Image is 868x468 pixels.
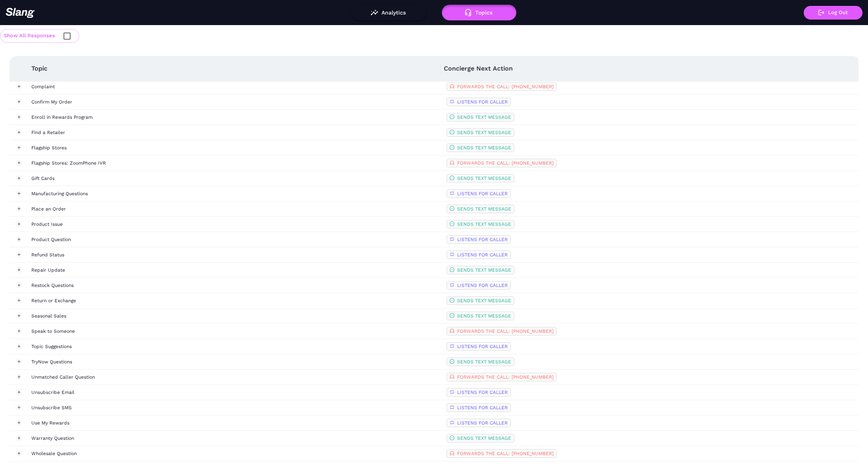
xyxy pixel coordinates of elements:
[31,205,440,213] div: Place an Order
[31,144,440,152] div: Flagship Stores
[16,176,22,181] button: Expand row
[450,174,454,182] span: message
[16,252,22,258] button: Expand row
[16,130,22,135] button: Expand row
[31,358,440,366] div: TryNow Questions
[16,221,22,227] button: Expand row
[31,343,440,350] div: Topic Suggestions
[31,388,440,396] div: Unsubscribe Email
[457,359,511,365] span: SENDS TEXT MESSAGE
[31,159,440,167] div: Flagship Stores: ZoomPhone IVR
[31,297,440,305] div: Return or Exchange
[31,251,440,259] div: Refund Status
[450,236,454,243] span: retweet
[31,312,440,320] div: Seasonal Sales
[16,374,22,380] button: Expand row
[16,313,22,319] button: Expand row
[450,83,454,91] span: customer-service
[31,434,440,442] div: Warranty Question
[457,328,554,334] span: FORWARDS THE CALL: [PHONE_NUMBER]
[352,9,426,15] a: Analytics
[450,251,454,259] span: retweet
[804,6,863,20] button: Log Out
[31,236,440,243] div: Product Question
[16,344,22,349] button: Expand row
[16,160,22,166] button: Expand row
[16,99,22,105] button: Expand row
[457,221,511,227] span: SENDS TEXT MESSAGE
[28,56,441,82] th: Topic
[457,130,511,135] span: SENDS TEXT MESSAGE
[31,373,440,381] div: Unmatched Caller Question
[457,160,554,166] span: FORWARDS THE CALL: [PHONE_NUMBER]
[450,404,454,412] span: retweet
[457,313,511,319] span: SENDS TEXT MESSAGE
[457,374,554,380] span: FORWARDS THE CALL: [PHONE_NUMBER]
[31,419,440,427] div: Use My Rewards
[450,113,454,121] span: message
[16,283,22,288] button: Expand row
[457,435,511,441] span: SENDS TEXT MESSAGE
[16,206,22,212] button: Expand row
[31,98,440,106] div: Confirm My Order
[450,159,454,167] span: customer-service
[450,312,454,320] span: message
[450,450,454,457] span: customer-service
[457,114,511,120] span: SENDS TEXT MESSAGE
[16,191,22,196] button: Expand row
[457,84,554,89] span: FORWARDS THE CALL: [PHONE_NUMBER]
[457,237,508,242] span: LISTENS FOR CALLER
[450,419,454,427] span: retweet
[457,298,511,303] span: SENDS TEXT MESSAGE
[457,267,511,273] span: SENDS TEXT MESSAGE
[16,237,22,242] button: Expand row
[16,145,22,151] button: Expand row
[16,298,22,303] button: Expand row
[457,191,508,196] span: LISTENS FOR CALLER
[31,450,440,457] div: Wholesale Question
[457,405,508,410] span: LISTENS FOR CALLER
[450,281,454,289] span: retweet
[31,83,440,91] div: Complaint
[16,390,22,395] button: Expand row
[31,220,440,228] div: Product Issue
[16,328,22,334] button: Expand row
[442,5,516,20] button: Topics
[457,420,508,426] span: LISTENS FOR CALLER
[450,388,454,396] span: retweet
[31,281,440,289] div: Restock Questions
[31,404,440,412] div: Unsubscribe SMS
[352,5,426,20] button: Analytics
[16,405,22,410] button: Expand row
[450,358,454,366] span: message
[441,56,853,82] th: Concierge Next Action
[450,205,454,213] span: message
[457,206,511,212] span: SENDS TEXT MESSAGE
[457,252,508,258] span: LISTENS FOR CALLER
[457,283,508,288] span: LISTENS FOR CALLER
[450,98,454,106] span: retweet
[16,359,22,365] button: Expand row
[31,190,440,198] div: Manufacturing Questions
[450,220,454,228] span: message
[16,420,22,426] button: Expand row
[450,297,454,305] span: message
[457,344,508,349] span: LISTENS FOR CALLER
[450,144,454,152] span: message
[31,327,440,335] div: Speak to Someone
[31,129,440,136] div: Find a Retailer
[31,113,440,121] div: Enroll in Rewards Program
[457,145,511,151] span: SENDS TEXT MESSAGE
[457,390,508,395] span: LISTENS FOR CALLER
[450,327,454,335] span: customer-service
[5,7,35,18] img: 623511267c55cb56e2f2a487_logo2.png
[16,84,22,89] button: Expand row
[450,129,454,136] span: message
[31,174,440,182] div: Gift Cards
[457,176,511,181] span: SENDS TEXT MESSAGE
[450,190,454,198] span: retweet
[450,373,454,381] span: customer-service
[16,451,22,456] button: Expand row
[457,99,508,105] span: LISTENS FOR CALLER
